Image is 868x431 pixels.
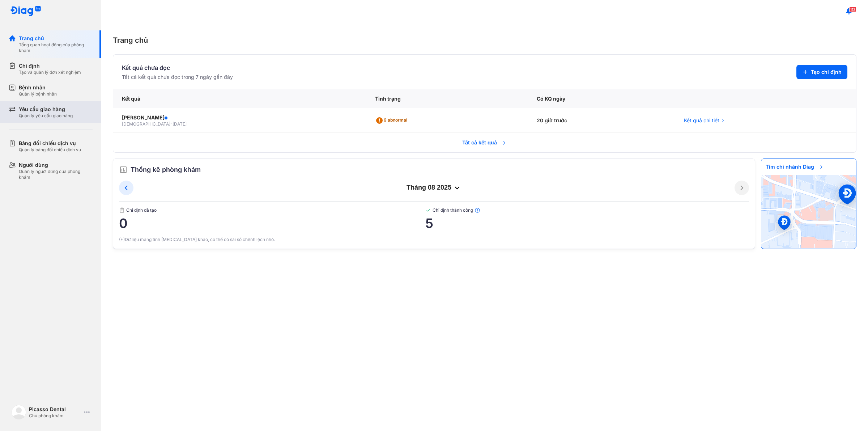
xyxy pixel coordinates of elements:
[19,169,93,180] div: Quản lý người dùng của phòng khám
[19,42,93,54] div: Tổng quan hoạt động của phòng khám
[119,216,425,231] span: 0
[12,405,26,419] img: logo
[528,89,675,108] div: Có KQ ngày
[29,406,81,413] div: Picasso Dental
[19,161,93,169] div: Người dùng
[122,63,233,72] div: Kết quả chưa đọc
[119,207,425,213] span: Chỉ định đã tạo
[113,89,366,108] div: Kết quả
[119,236,749,243] div: (*)Dữ liệu mang tính [MEDICAL_DATA] khảo, có thể có sai số chênh lệch nhỏ.
[19,35,93,42] div: Trang chủ
[19,69,81,75] div: Tạo và quản lý đơn xét nghiệm
[425,207,431,213] img: checked-green.01cc79e0.svg
[19,106,73,113] div: Yêu cầu giao hàng
[796,65,847,79] button: Tạo chỉ định
[119,207,125,213] img: document.50c4cfd0.svg
[19,62,81,69] div: Chỉ định
[425,216,749,231] span: 5
[122,73,233,81] div: Tất cả kết quả chưa đọc trong 7 ngày gần đây
[19,91,57,97] div: Quản lý bệnh nhân
[458,135,511,151] span: Tất cả kết quả
[133,183,735,192] div: tháng 08 2025
[19,84,57,91] div: Bệnh nhân
[19,140,81,147] div: Bảng đối chiếu dịch vụ
[173,121,187,127] span: [DATE]
[131,165,201,175] span: Thống kê phòng khám
[366,89,528,108] div: Tình trạng
[19,113,73,119] div: Quản lý yêu cầu giao hàng
[113,35,856,46] div: Trang chủ
[811,68,842,76] span: Tạo chỉ định
[10,6,41,17] img: logo
[170,121,173,127] span: -
[684,117,719,124] span: Kết quả chi tiết
[119,165,128,174] img: order.5a6da16c.svg
[849,7,856,12] span: 113
[761,159,829,175] span: Tìm chi nhánh Diag
[29,413,81,419] div: Chủ phòng khám
[19,147,81,153] div: Quản lý bảng đối chiếu dịch vụ
[375,115,410,126] div: 9 abnormal
[425,207,749,213] span: Chỉ định thành công
[122,121,170,127] span: [DEMOGRAPHIC_DATA]
[475,207,480,213] img: info.7e716105.svg
[528,108,675,133] div: 20 giờ trước
[122,114,358,121] div: [PERSON_NAME]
